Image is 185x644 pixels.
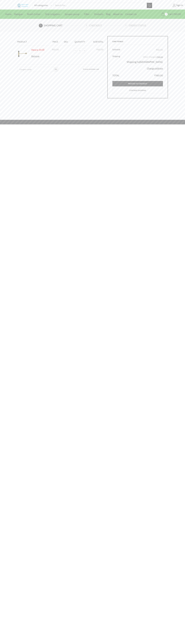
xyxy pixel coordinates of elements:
th: Price [49,36,61,46]
th: Product [17,36,49,46]
a: Filter [83,11,93,17]
th: Shipping [112,53,122,72]
bdi: 160.00 [154,73,163,78]
span: ₹ [173,12,175,16]
span: ₹ [154,73,156,78]
input: Coupon code [17,67,58,72]
a: Checkout [84,24,123,28]
a: Raingun [13,11,26,17]
a: Products [93,11,105,17]
a: Change address [147,67,163,70]
a: About Us [112,11,124,17]
a: Sign in [156,3,183,8]
a: Proceed to checkout [112,81,163,86]
bdi: 100.00 [157,56,163,59]
h2: Cart totals [112,41,163,45]
input: Search for... [54,3,147,8]
a: Drip Irrigation [44,11,63,17]
label: Other Charges: [143,55,163,59]
input: OK [54,67,58,72]
a: Clear shopping cart [79,67,103,72]
span: ₹ [157,56,158,59]
p: Shipping to . [124,60,163,64]
a: 1 Cart ₹60.00 [155,12,181,17]
th: SKU [61,36,70,46]
bdi: 60.00 [52,48,59,52]
strong: [GEOGRAPHIC_DATA] [140,60,162,64]
span: 1 [165,13,168,16]
a: Remove [31,55,48,58]
bdi: 60.00 [156,48,163,52]
span: ₹ [97,48,98,52]
th: Subtotal [112,47,122,53]
img: Heera Drill [17,48,28,59]
button: Search button [147,3,152,8]
a: Contact Us [124,11,138,17]
a: Blog [105,11,112,17]
bdi: 60.00 [97,48,103,52]
th: Quantity [70,36,89,46]
a: Brush Cutter [26,11,44,17]
bdi: 60.00 [173,12,181,16]
span: ₹ [52,48,53,52]
span: ₹ [156,48,157,52]
th: Subtotal [89,36,103,46]
a: Home [4,11,13,17]
span: Cart [168,12,173,16]
span: Sign in [176,4,183,7]
a: Sprayer pump [63,11,83,17]
th: Total [112,72,122,78]
a: Heera Drill [31,48,44,52]
input: Product quantity [77,48,83,53]
a: Continue shopping [112,88,163,93]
